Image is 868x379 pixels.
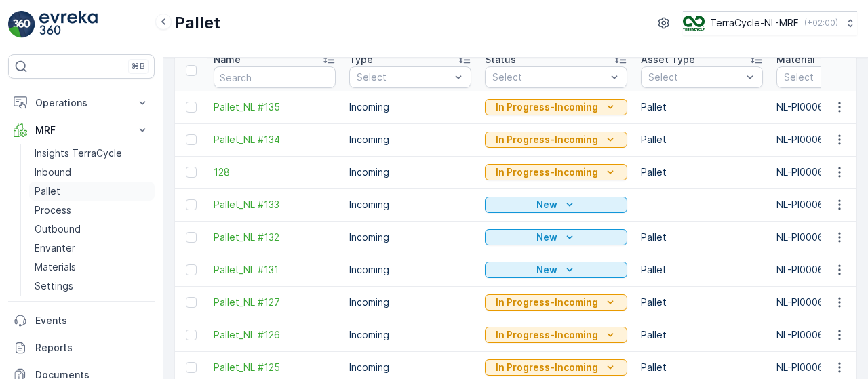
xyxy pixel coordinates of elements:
[342,188,478,221] td: Incoming
[342,221,478,254] td: Incoming
[8,89,155,117] button: Operations
[35,146,122,160] p: Insights TerraCycle
[634,319,770,351] td: Pallet
[39,11,98,38] img: logo_light-DOdMpM7g.png
[342,123,478,156] td: Incoming
[536,198,557,212] p: New
[8,307,155,334] a: Events
[485,132,627,148] button: In Progress-Incoming
[634,286,770,319] td: Pallet
[349,53,373,66] p: Type
[214,198,336,212] a: Pallet_NL #133
[342,254,478,286] td: Incoming
[357,71,450,84] p: Select
[776,53,815,66] p: Material
[29,144,155,163] a: Insights TerraCycle
[186,297,197,308] div: Toggle Row Selected
[29,258,155,277] a: Materials
[485,164,627,180] button: In Progress-Incoming
[35,241,75,255] p: Envanter
[35,260,76,274] p: Materials
[648,71,742,84] p: Select
[496,133,598,146] p: In Progress-Incoming
[8,11,35,38] img: logo
[29,220,155,239] a: Outbound
[214,66,336,88] input: Search
[186,102,197,113] div: Toggle Row Selected
[536,263,557,277] p: New
[342,91,478,123] td: Incoming
[29,163,155,182] a: Inbound
[29,182,155,201] a: Pallet
[496,328,598,342] p: In Progress-Incoming
[35,222,81,236] p: Outbound
[35,314,149,327] p: Events
[536,231,557,244] p: New
[634,254,770,286] td: Pallet
[186,199,197,210] div: Toggle Row Selected
[485,294,627,311] button: In Progress-Incoming
[485,229,627,245] button: New
[634,156,770,188] td: Pallet
[35,341,149,355] p: Reports
[485,99,627,115] button: In Progress-Incoming
[29,277,155,296] a: Settings
[214,263,336,277] a: Pallet_NL #131
[492,71,606,84] p: Select
[634,91,770,123] td: Pallet
[214,53,241,66] p: Name
[485,327,627,343] button: In Progress-Incoming
[186,264,197,275] div: Toggle Row Selected
[214,100,336,114] a: Pallet_NL #135
[35,203,71,217] p: Process
[214,328,336,342] a: Pallet_NL #126
[214,231,336,244] a: Pallet_NL #132
[641,53,695,66] p: Asset Type
[634,221,770,254] td: Pallet
[186,167,197,178] div: Toggle Row Selected
[29,239,155,258] a: Envanter
[214,296,336,309] a: Pallet_NL #127
[214,361,336,374] a: Pallet_NL #125
[485,359,627,376] button: In Progress-Incoming
[186,134,197,145] div: Toggle Row Selected
[342,286,478,319] td: Incoming
[342,319,478,351] td: Incoming
[35,123,127,137] p: MRF
[634,123,770,156] td: Pallet
[214,165,336,179] a: 128
[35,165,71,179] p: Inbound
[29,201,155,220] a: Process
[132,61,145,72] p: ⌘B
[8,334,155,361] a: Reports
[485,262,627,278] button: New
[496,361,598,374] p: In Progress-Incoming
[485,197,627,213] button: New
[683,16,705,31] img: TC_v739CUj.png
[214,133,336,146] a: Pallet_NL #134
[35,279,73,293] p: Settings
[496,165,598,179] p: In Progress-Incoming
[485,53,516,66] p: Status
[186,330,197,340] div: Toggle Row Selected
[174,12,220,34] p: Pallet
[342,156,478,188] td: Incoming
[496,100,598,114] p: In Progress-Incoming
[710,16,799,30] p: TerraCycle-NL-MRF
[35,96,127,110] p: Operations
[186,232,197,243] div: Toggle Row Selected
[35,184,60,198] p: Pallet
[683,11,857,35] button: TerraCycle-NL-MRF(+02:00)
[496,296,598,309] p: In Progress-Incoming
[8,117,155,144] button: MRF
[186,362,197,373] div: Toggle Row Selected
